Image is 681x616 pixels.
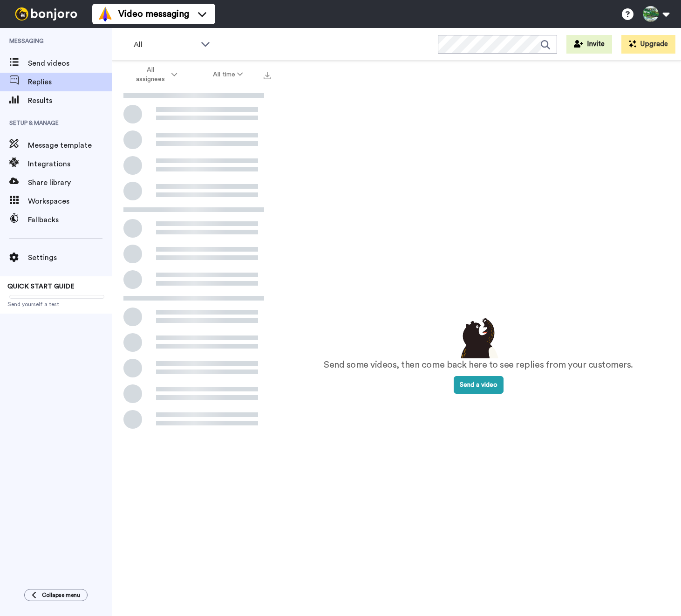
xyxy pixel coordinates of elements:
img: vm-color.svg [98,7,113,21]
img: bj-logo-header-white.svg [11,7,81,21]
span: Settings [28,252,112,263]
span: Fallbacks [28,214,112,226]
span: Collapse menu [42,591,80,599]
span: Replies [28,76,112,88]
p: Send some videos, then come back here to see replies from your customers. [324,358,633,372]
span: All [134,39,196,50]
button: Collapse menu [24,589,88,601]
button: Invite [566,35,612,54]
button: Export all results that match these filters now. [261,68,274,82]
img: results-emptystates.png [455,315,502,358]
span: Send yourself a test [7,301,104,308]
span: QUICK START GUIDE [7,283,75,290]
button: All assignees [114,62,195,88]
span: Workspaces [28,196,112,207]
span: All assignees [132,65,170,84]
span: Share library [28,177,112,188]
span: Video messaging [118,7,189,21]
a: Send a video [454,382,504,388]
span: Send videos [28,58,112,69]
img: export.svg [264,72,271,79]
button: Send a video [454,376,504,394]
span: Integrations [28,158,112,170]
button: Upgrade [621,35,675,54]
span: Message template [28,140,112,151]
span: Results [28,95,112,106]
button: All time [195,66,261,83]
